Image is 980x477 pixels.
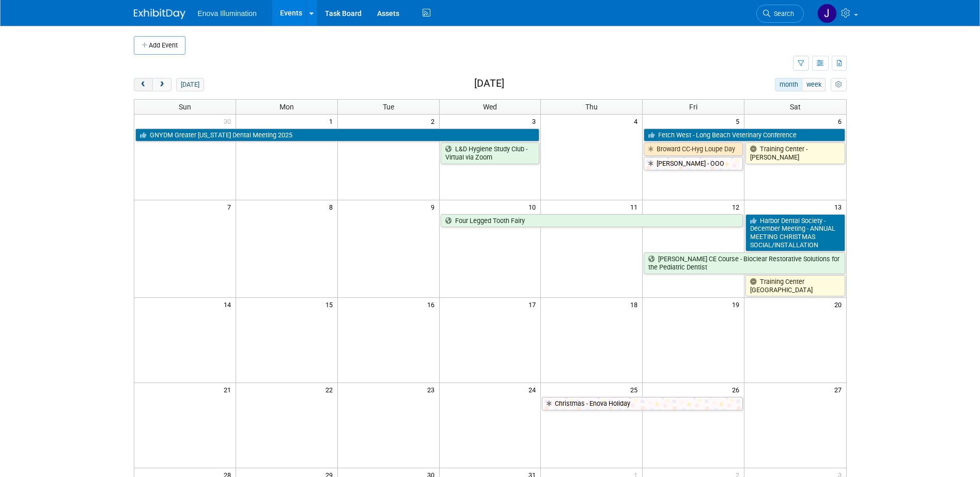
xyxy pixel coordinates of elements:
a: [PERSON_NAME] - OOO [644,157,743,170]
span: 2 [430,115,439,128]
a: L&D Hygiene Study Club - Virtual via Zoom [441,142,540,164]
span: Tue [383,103,394,111]
span: 16 [426,298,439,311]
span: Fri [689,103,697,111]
span: 10 [527,200,540,213]
a: Four Legged Tooth Fairy [441,214,743,228]
button: prev [134,78,153,91]
span: 7 [226,200,236,213]
h2: [DATE] [474,78,504,89]
a: [PERSON_NAME] CE Course - Bioclear Restorative Solutions for the Pediatric Dentist [644,252,845,274]
span: Search [770,10,794,18]
span: 30 [223,115,236,128]
span: 9 [430,200,439,213]
span: Wed [483,103,497,111]
span: 26 [731,383,744,396]
a: Harbor Dental Society - December Meeting - ANNUAL MEETING CHRISTMAS SOCIAL/INSTALLATION [745,214,845,252]
a: Christmas - Enova Holiday [542,397,743,410]
span: 4 [633,115,642,128]
button: [DATE] [176,78,204,91]
span: Mon [279,103,294,111]
span: 15 [324,298,337,311]
span: 12 [731,200,744,213]
img: Janelle Tlusty [817,4,837,23]
button: Add Event [134,36,185,55]
button: next [152,78,172,91]
a: GNYDM Greater [US_STATE] Dental Meeting 2025 [135,129,540,142]
span: 24 [527,383,540,396]
a: Training Center [GEOGRAPHIC_DATA] [745,275,845,296]
span: 19 [731,298,744,311]
span: 8 [328,200,337,213]
span: 14 [223,298,236,311]
span: Thu [585,103,598,111]
button: week [802,78,826,91]
span: 21 [223,383,236,396]
i: Personalize Calendar [835,82,842,88]
span: Enova Illumination [198,9,257,18]
span: 11 [629,200,642,213]
span: 23 [426,383,439,396]
span: 3 [531,115,540,128]
button: month [775,78,802,91]
span: 22 [324,383,337,396]
span: 25 [629,383,642,396]
span: 18 [629,298,642,311]
img: ExhibitDay [134,9,185,19]
span: 1 [328,115,337,128]
button: myCustomButton [831,78,846,91]
span: 27 [833,383,846,396]
span: Sat [790,103,801,111]
span: 13 [833,200,846,213]
span: Sun [179,103,191,111]
a: Search [756,5,804,23]
span: 17 [527,298,540,311]
a: Broward CC-Hyg Loupe Day [644,142,743,156]
span: 5 [735,115,744,128]
span: 6 [837,115,846,128]
span: 20 [833,298,846,311]
a: Training Center - [PERSON_NAME] [745,142,845,164]
a: Fetch West - Long Beach Veterinary Conference [644,129,845,142]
